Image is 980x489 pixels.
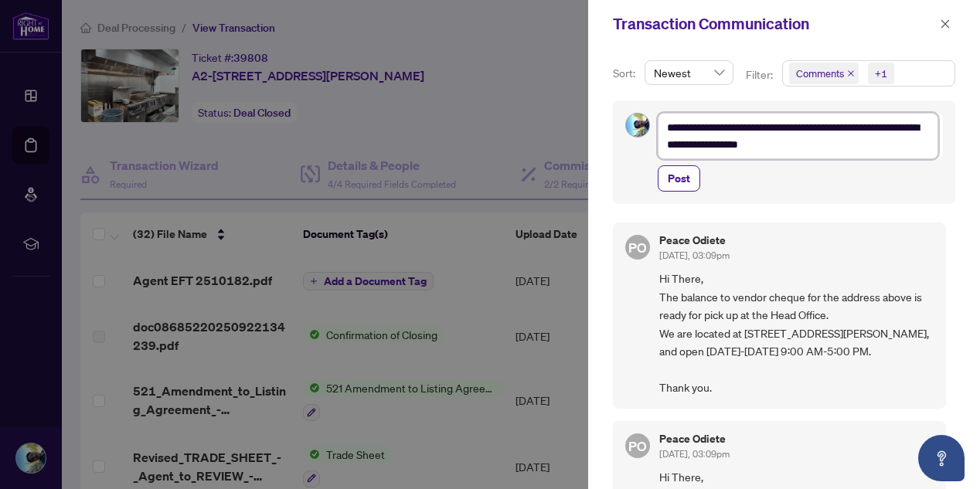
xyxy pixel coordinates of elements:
[659,448,730,460] span: [DATE], 03:09pm
[875,66,887,81] div: +1
[628,435,646,456] span: PO
[746,66,775,83] p: Filter:
[613,65,638,82] p: Sort:
[628,237,646,258] span: PO
[613,12,935,36] div: Transaction Communication
[659,433,730,444] h5: Peace Odiete
[668,166,690,191] span: Post
[626,114,649,137] img: Profile Icon
[658,165,700,192] button: Post
[654,61,724,84] span: Newest
[789,63,859,84] span: Comments
[659,270,934,396] span: Hi There, The balance to vendor cheque for the address above is ready for pick up at the Head Off...
[659,235,730,246] h5: Peace Odiete
[918,435,965,481] button: Open asap
[796,66,844,81] span: Comments
[659,250,730,261] span: [DATE], 03:09pm
[940,19,951,29] span: close
[847,70,855,77] span: close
